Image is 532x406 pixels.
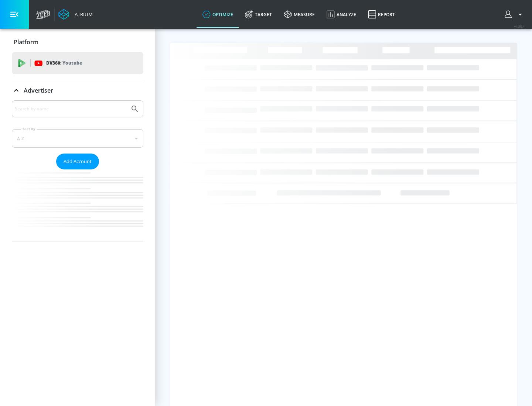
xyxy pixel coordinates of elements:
[197,1,239,28] a: optimize
[15,104,127,114] input: Search by name
[62,59,82,67] p: Youtube
[514,24,525,28] span: v 4.25.4
[56,154,99,169] button: Add Account
[64,157,92,166] span: Add Account
[321,1,362,28] a: Analyze
[12,80,143,101] div: Advertiser
[46,59,82,67] p: DV360:
[12,52,143,74] div: DV360: Youtube
[24,86,53,94] p: Advertiser
[12,100,143,241] div: Advertiser
[362,1,401,28] a: Report
[12,129,143,148] div: A-Z
[239,1,278,28] a: Target
[21,127,37,131] label: Sort By
[278,1,321,28] a: measure
[12,32,143,52] div: Platform
[14,38,38,46] p: Platform
[12,169,143,241] nav: list of Advertiser
[72,11,93,18] div: Atrium
[58,9,93,20] a: Atrium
